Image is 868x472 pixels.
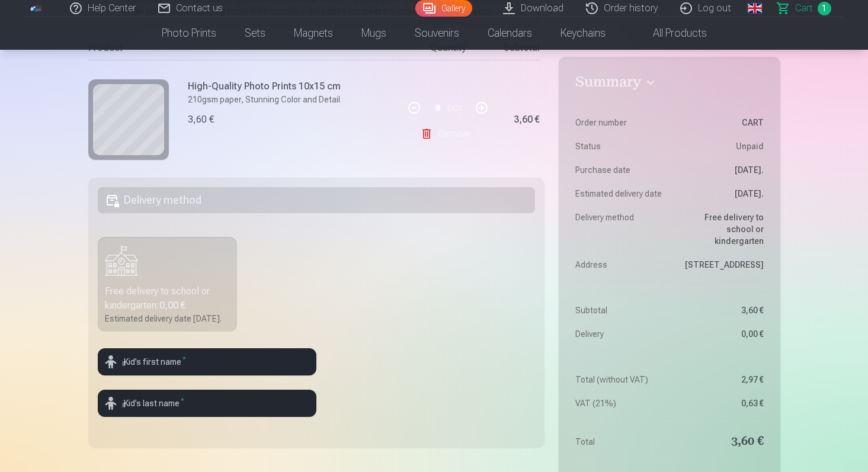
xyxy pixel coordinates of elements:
dt: Delivery method [575,211,664,247]
img: /fa1 [30,5,43,12]
dt: Order number [575,117,664,129]
h5: Delivery method [98,187,536,213]
a: Photo prints [148,17,230,50]
dd: [STREET_ADDRESS] [675,259,764,271]
span: Unpaid [736,140,764,152]
a: Sets [230,17,280,50]
dd: CART [675,117,764,129]
a: Magnets [280,17,347,50]
dd: 3,60 € [675,434,764,450]
div: 3,60 € [188,113,214,127]
a: Souvenirs [401,17,473,50]
p: 210gsm paper, Stunning Color and Detail [188,94,341,105]
dt: Total (without VAT) [575,374,664,386]
dt: VAT (21%) [575,397,664,409]
a: Mugs [347,17,401,50]
dd: Free delivery to school or kindergarten [675,211,764,247]
div: Quantity [403,41,492,60]
span: 1 [818,2,831,15]
b: 0,00 € [159,300,185,311]
dt: Delivery [575,328,664,340]
a: Keychains [546,17,620,50]
dd: [DATE]. [675,188,764,200]
dd: [DATE]. [675,164,764,176]
span: Сart [795,1,813,15]
a: Calendars [473,17,546,50]
dt: Total [575,434,664,450]
div: Estimated delivery date [DATE]. [105,313,230,325]
dd: 0,00 € [675,328,764,340]
dd: 2,97 € [675,374,764,386]
div: pcs. [447,94,465,122]
dt: Subtotal [575,304,664,316]
dt: Address [575,259,664,271]
dd: 3,60 € [675,304,764,316]
div: Product [88,41,404,60]
a: Remove [421,122,476,146]
dt: Purchase date [575,164,664,176]
div: Subtotal [492,41,540,60]
div: 3,60 € [514,116,540,123]
dt: Status [575,140,664,152]
h6: High-Quality Photo Prints 10x15 cm [188,79,341,94]
button: Summary [575,73,763,95]
a: All products [620,17,721,50]
div: Free delivery to school or kindergarten : [105,284,230,313]
dt: Estimated delivery date [575,188,664,200]
dd: 0,63 € [675,397,764,409]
